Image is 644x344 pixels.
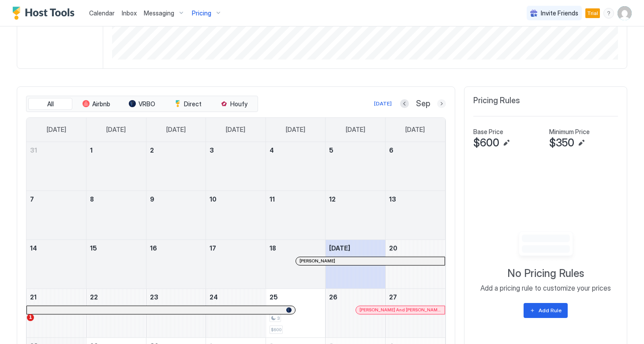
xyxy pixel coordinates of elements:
span: 31 [30,146,37,154]
td: September 24, 2025 [206,288,266,337]
span: 4 [270,146,274,154]
span: 18 [270,244,276,252]
a: September 8, 2025 [86,191,146,207]
a: September 19, 2025 [326,240,385,256]
a: September 11, 2025 [266,191,326,207]
span: 2 [150,146,154,154]
div: [DATE] [374,100,392,108]
a: September 7, 2025 [26,191,86,207]
a: August 31, 2025 [26,142,86,158]
span: 9 [150,195,154,203]
a: Sunday [38,118,75,142]
span: 3 [277,315,280,321]
a: Thursday [277,118,314,142]
span: 5 [329,146,333,154]
a: September 23, 2025 [146,289,206,305]
td: September 19, 2025 [326,239,386,288]
td: September 27, 2025 [385,288,445,337]
button: Previous month [400,99,409,108]
a: September 5, 2025 [326,142,385,158]
td: September 3, 2025 [206,142,266,191]
button: Add Rule [524,303,568,318]
div: tab-group [26,96,258,112]
td: September 18, 2025 [266,239,326,288]
td: September 17, 2025 [206,239,266,288]
span: 8 [90,195,94,203]
iframe: Intercom live chat [9,314,30,335]
td: September 21, 2025 [26,288,86,337]
div: [PERSON_NAME] And [PERSON_NAME] [359,307,441,313]
span: 26 [329,293,337,301]
td: September 8, 2025 [86,191,146,239]
span: 17 [210,244,216,252]
a: September 27, 2025 [386,289,445,305]
a: Tuesday [157,118,195,142]
span: [DATE] [226,126,245,134]
td: September 7, 2025 [26,191,86,239]
td: September 6, 2025 [385,142,445,191]
button: Edit [576,138,587,148]
a: September 25, 2025 [266,289,326,305]
button: Houfy [212,98,256,110]
span: 16 [150,244,157,252]
span: 11 [270,195,275,203]
span: 25 [270,293,278,301]
span: [PERSON_NAME] [300,258,335,264]
span: $350 [549,136,574,150]
div: Empty image [508,229,584,263]
span: Minimum Price [549,128,590,136]
span: VRBO [139,100,155,108]
td: September 26, 2025 [326,288,386,337]
td: August 31, 2025 [26,142,86,191]
a: September 6, 2025 [386,142,445,158]
div: menu [603,8,614,19]
span: 1 [90,146,93,154]
td: September 20, 2025 [385,239,445,288]
span: Direct [184,100,202,108]
td: September 15, 2025 [86,239,146,288]
span: 27 [389,293,397,301]
a: September 10, 2025 [206,191,266,207]
a: Wednesday [217,118,254,142]
span: Airbnb [92,100,110,108]
a: September 17, 2025 [206,240,266,256]
td: September 10, 2025 [206,191,266,239]
a: September 15, 2025 [86,240,146,256]
span: Pricing Rules [473,96,520,106]
div: User profile [618,6,632,20]
span: 21 [30,293,37,301]
span: 14 [30,244,37,252]
a: September 26, 2025 [326,289,385,305]
div: [PERSON_NAME] [300,258,441,264]
span: $600 [473,136,499,150]
button: Edit [501,138,512,148]
span: [DATE] [405,126,425,134]
span: All [47,100,54,108]
a: September 20, 2025 [386,240,445,256]
a: September 22, 2025 [86,289,146,305]
a: September 2, 2025 [146,142,206,158]
td: September 25, 2025 [266,288,326,337]
a: September 4, 2025 [266,142,326,158]
a: Monday [97,118,135,142]
span: Inbox [122,9,137,17]
a: September 9, 2025 [146,191,206,207]
td: September 16, 2025 [146,239,206,288]
span: 15 [90,244,97,252]
td: September 12, 2025 [326,191,386,239]
span: Add a pricing rule to customize your prices [480,284,611,292]
span: 10 [210,195,217,203]
button: Next month [437,99,446,108]
span: Calendar [89,9,115,17]
a: September 12, 2025 [326,191,385,207]
td: September 9, 2025 [146,191,206,239]
div: Host Tools Logo [12,7,79,20]
span: Base Price [473,128,503,136]
span: 22 [90,293,98,301]
td: September 1, 2025 [86,142,146,191]
span: [DATE] [286,126,305,134]
a: September 16, 2025 [146,240,206,256]
span: 6 [389,146,393,154]
button: Direct [166,98,210,110]
td: September 5, 2025 [326,142,386,191]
